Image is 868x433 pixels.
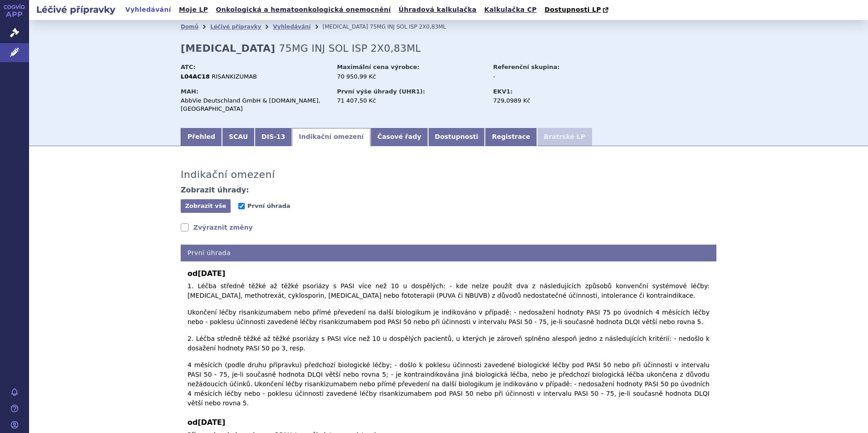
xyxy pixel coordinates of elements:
[222,128,255,146] a: SCAU
[485,128,537,146] a: Registrace
[322,24,368,30] span: [MEDICAL_DATA]
[185,202,227,209] span: Zobrazit vše
[544,6,601,13] span: Dostupnosti LP
[197,418,225,427] span: [DATE]
[181,186,249,195] h4: Zobrazit úhrady:
[176,4,211,16] a: Moje LP
[337,64,419,70] strong: Maximální cena výrobce:
[482,4,540,16] a: Kalkulačka CP
[370,128,428,146] a: Časové řady
[29,3,123,16] h2: Léčivé přípravky
[238,203,245,209] input: První úhrada
[181,24,198,30] a: Domů
[247,202,290,209] span: První úhrada
[273,24,311,30] a: Vyhledávání
[337,97,484,105] div: 71 407,50 Kč
[212,73,257,80] span: RISANKIZUMAB
[213,4,394,16] a: Onkologická a hematoonkologická onemocnění
[493,97,595,105] div: 729,0989 Kč
[210,24,261,30] a: Léčivé přípravky
[181,88,198,95] strong: MAH:
[292,128,370,146] a: Indikační omezení
[493,64,559,70] strong: Referenční skupina:
[187,281,710,408] p: 1. Léčba středně těžké až těžké psoriázy s PASI více než 10 u dospělých: - kde nelze použít dva z...
[428,128,485,146] a: Dostupnosti
[181,199,231,213] button: Zobrazit vše
[493,73,595,81] div: -
[197,269,225,278] span: [DATE]
[181,64,196,70] strong: ATC:
[255,128,292,146] a: DIS-13
[187,417,710,428] b: od
[181,245,716,261] h4: První úhrada
[181,97,328,113] div: AbbVie Deutschland GmbH & [DOMAIN_NAME], [GEOGRAPHIC_DATA]
[187,268,710,279] b: od
[279,43,421,54] span: 75MG INJ SOL ISP 2X0,83ML
[181,128,222,146] a: Přehled
[123,4,174,16] a: Vyhledávání
[396,4,479,16] a: Úhradová kalkulačka
[542,4,613,16] a: Dostupnosti LP
[337,73,484,81] div: 70 950,99 Kč
[370,24,446,30] span: 75MG INJ SOL ISP 2X0,83ML
[337,88,425,95] strong: První výše úhrady (UHR1):
[181,43,275,54] strong: [MEDICAL_DATA]
[181,169,275,181] h3: Indikační omezení
[493,88,513,95] strong: EKV1:
[181,223,253,232] a: Zvýraznit změny
[181,73,210,80] strong: L04AC18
